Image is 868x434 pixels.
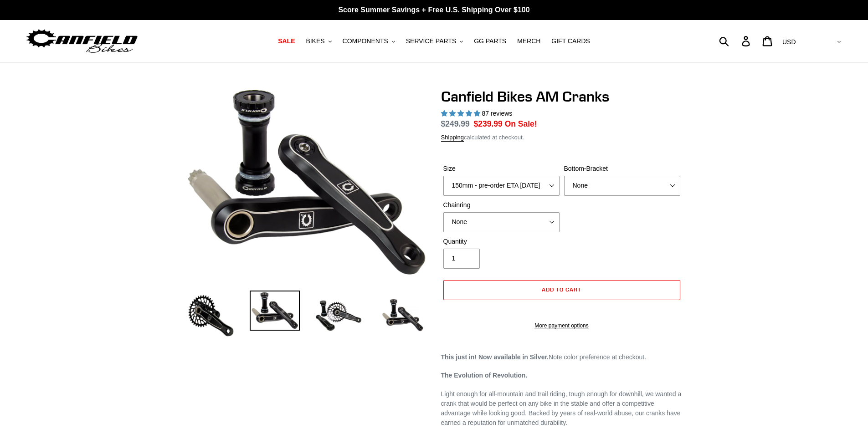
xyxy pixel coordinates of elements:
span: $239.99 [474,119,503,128]
span: SERVICE PARTS [406,37,456,45]
strong: This just in! Now available in Silver. [441,353,549,361]
button: SERVICE PARTS [401,35,467,47]
img: Load image into Gallery viewer, Canfield Cranks [250,291,300,331]
a: More payment options [443,322,680,330]
span: COMPONENTS [343,37,388,45]
p: Light enough for all-mountain and trail riding, tough enough for downhill, we wanted a crank that... [441,389,683,428]
label: Size [443,164,560,174]
div: calculated at checkout. [441,133,683,142]
input: Search [724,31,747,51]
span: SALE [278,37,295,45]
s: $249.99 [441,119,470,128]
span: GIFT CARDS [551,37,590,45]
span: GG PARTS [474,37,506,45]
label: Quantity [443,237,560,246]
button: COMPONENTS [338,35,400,47]
strong: The Evolution of Revolution. [441,372,528,379]
button: Add to cart [443,280,680,300]
img: Load image into Gallery viewer, Canfield Bikes AM Cranks [186,291,236,341]
p: Note color preference at checkout. [441,352,683,362]
span: 4.97 stars [441,110,482,117]
img: Load image into Gallery viewer, Canfield Bikes AM Cranks [313,291,364,341]
span: BIKES [306,37,324,45]
img: Load image into Gallery viewer, CANFIELD-AM_DH-CRANKS [377,291,427,341]
img: Canfield Bikes [25,27,139,56]
span: MERCH [517,37,540,45]
label: Bottom-Bracket [564,164,680,174]
span: 87 reviews [482,110,512,117]
a: GG PARTS [469,35,511,47]
span: Add to cart [542,286,581,293]
button: BIKES [301,35,336,47]
span: On Sale! [505,118,537,130]
h1: Canfield Bikes AM Cranks [441,88,683,105]
a: Shipping [441,134,464,142]
a: SALE [273,35,299,47]
label: Chainring [443,200,560,210]
a: MERCH [513,35,545,47]
a: GIFT CARDS [547,35,595,47]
